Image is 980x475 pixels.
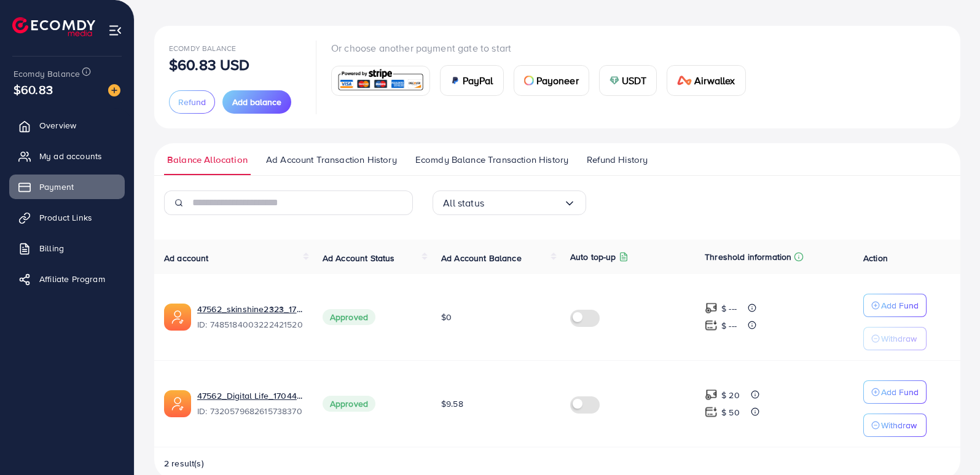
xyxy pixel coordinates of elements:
[721,318,737,333] p: $ ---
[622,73,647,88] span: USDT
[881,385,919,399] p: Add Fund
[881,298,919,313] p: Add Fund
[677,76,692,85] img: card
[441,311,452,323] span: $0
[928,420,971,466] iframe: Chat
[39,242,64,254] span: Billing
[484,194,563,213] input: Search for option
[14,68,80,80] span: Ecomdy Balance
[863,414,927,437] button: Withdraw
[863,327,927,350] button: Withdraw
[197,390,303,418] div: <span class='underline'>47562_Digital Life_1704455289827</span></br>7320579682615738370
[14,80,53,98] span: $60.83
[39,119,76,132] span: Overview
[197,303,303,331] div: <span class='underline'>47562_skinshine2323_1742780215858</span></br>7485184003222421520
[9,144,125,168] a: My ad accounts
[433,190,586,215] div: Search for option
[9,267,125,291] a: Affiliate Program
[266,153,397,167] span: Ad Account Transaction History
[705,319,718,332] img: top-up amount
[863,294,927,317] button: Add Fund
[222,90,291,114] button: Add balance
[9,175,125,199] a: Payment
[164,390,191,417] img: ic-ads-acc.e4c84228.svg
[108,23,122,37] img: menu
[323,309,375,325] span: Approved
[721,388,740,402] p: $ 20
[524,76,534,85] img: card
[331,66,430,96] a: card
[39,211,92,224] span: Product Links
[881,331,917,346] p: Withdraw
[667,65,745,96] a: cardAirwallex
[443,194,484,213] span: All status
[169,90,215,114] button: Refund
[570,249,616,264] p: Auto top-up
[610,76,619,85] img: card
[178,96,206,108] span: Refund
[164,457,204,469] span: 2 result(s)
[441,252,522,264] span: Ad Account Balance
[705,388,718,401] img: top-up amount
[197,405,303,417] span: ID: 7320579682615738370
[721,301,737,316] p: $ ---
[169,43,236,53] span: Ecomdy Balance
[705,406,718,418] img: top-up amount
[881,418,917,433] p: Withdraw
[323,396,375,412] span: Approved
[164,304,191,331] img: ic-ads-acc.e4c84228.svg
[863,380,927,404] button: Add Fund
[331,41,756,55] p: Or choose another payment gate to start
[12,17,95,36] img: logo
[587,153,648,167] span: Refund History
[514,65,589,96] a: cardPayoneer
[705,249,791,264] p: Threshold information
[197,303,303,315] a: 47562_skinshine2323_1742780215858
[323,252,395,264] span: Ad Account Status
[108,84,120,96] img: image
[169,57,250,72] p: $60.83 USD
[335,68,426,94] img: card
[167,153,248,167] span: Balance Allocation
[863,252,888,264] span: Action
[9,205,125,230] a: Product Links
[536,73,579,88] span: Payoneer
[441,398,463,410] span: $9.58
[39,150,102,162] span: My ad accounts
[415,153,568,167] span: Ecomdy Balance Transaction History
[9,113,125,138] a: Overview
[705,302,718,315] img: top-up amount
[39,181,74,193] span: Payment
[463,73,493,88] span: PayPal
[450,76,460,85] img: card
[197,390,303,402] a: 47562_Digital Life_1704455289827
[440,65,504,96] a: cardPayPal
[9,236,125,261] a: Billing
[694,73,735,88] span: Airwallex
[721,405,740,420] p: $ 50
[39,273,105,285] span: Affiliate Program
[599,65,657,96] a: cardUSDT
[164,252,209,264] span: Ad account
[197,318,303,331] span: ID: 7485184003222421520
[232,96,281,108] span: Add balance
